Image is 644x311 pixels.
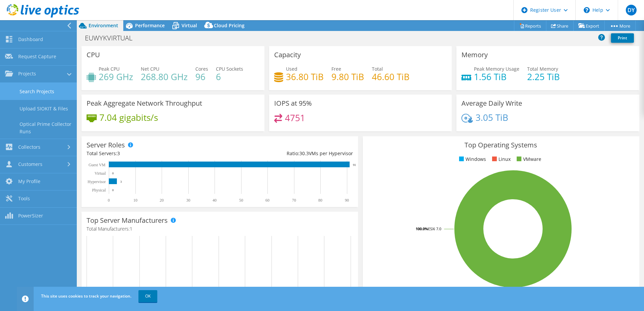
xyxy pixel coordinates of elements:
h4: 269 GHz [99,73,133,80]
text: 30 [186,198,190,203]
span: 3 [117,150,120,157]
span: CPU Sockets [216,66,243,72]
text: 0 [112,172,114,175]
a: OK [138,290,157,302]
text: 80 [318,198,322,203]
span: Total Memory [527,66,558,72]
h3: Server Roles [87,141,125,149]
h3: IOPS at 95% [274,100,312,107]
span: Cores [195,66,208,72]
span: Cloud Pricing [214,22,245,29]
span: DY [626,5,637,15]
text: Virtual [95,171,106,176]
text: Hypervisor [88,179,106,184]
h4: 36.80 TiB [286,73,324,80]
span: 1 [130,226,132,232]
text: 0 [112,188,114,192]
span: Free [331,66,341,72]
h4: 7.04 gigabits/s [99,114,158,121]
text: 50 [239,198,243,203]
svg: \n [584,7,590,13]
tspan: ESXi 7.0 [428,226,441,231]
span: Total [372,66,383,72]
div: Ratio: VMs per Hypervisor [220,150,353,157]
text: 91 [353,163,356,167]
h3: Capacity [274,51,301,59]
span: Peak CPU [99,66,120,72]
text: Physical [92,188,106,193]
text: 3 [120,180,122,183]
text: 90 [345,198,349,203]
h4: 96 [195,73,208,80]
h4: 9.80 TiB [331,73,364,80]
h3: CPU [87,51,100,59]
span: Performance [135,22,165,29]
h4: 268.80 GHz [141,73,188,80]
span: Used [286,66,297,72]
h4: Total Manufacturers: [87,225,353,233]
a: More [604,21,636,31]
span: Peak Memory Usage [474,66,519,72]
h4: 6 [216,73,243,80]
h4: 1.56 TiB [474,73,519,80]
text: 70 [292,198,296,203]
text: 0 [108,198,110,203]
h4: 46.60 TiB [372,73,410,80]
span: 30.3 [299,150,309,157]
a: Export [573,21,605,31]
span: Net CPU [141,66,159,72]
span: Environment [89,22,118,29]
h3: Top Operating Systems [368,141,634,149]
h3: Peak Aggregate Network Throughput [87,100,202,107]
text: 20 [160,198,164,203]
h3: Average Daily Write [461,100,522,107]
a: Share [546,21,574,31]
h4: 3.05 TiB [476,114,508,121]
h3: Memory [461,51,488,59]
div: Total Servers: [87,150,220,157]
li: VMware [515,155,541,163]
li: Linux [490,155,511,163]
span: Virtual [182,22,197,29]
h4: 2.25 TiB [527,73,560,80]
text: 10 [133,198,137,203]
tspan: 100.0% [416,226,428,231]
text: 60 [265,198,269,203]
span: This site uses cookies to track your navigation. [41,293,131,299]
h4: 4751 [285,114,305,122]
text: 40 [213,198,217,203]
a: Print [611,33,634,43]
h1: EUWYKVIRTUAL [82,34,143,42]
a: Reports [514,21,546,31]
text: Guest VM [89,163,105,167]
li: Windows [457,155,486,163]
h3: Top Server Manufacturers [87,217,168,224]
